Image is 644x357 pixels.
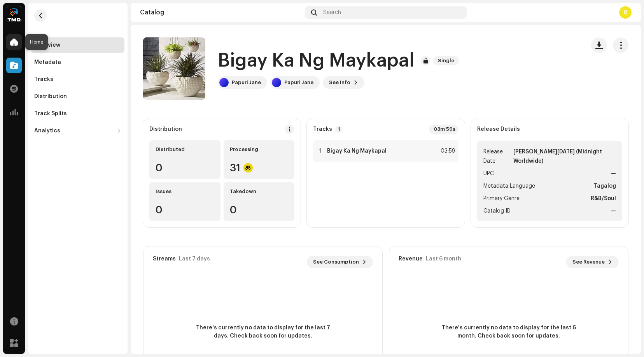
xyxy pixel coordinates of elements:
span: Primary Genre [483,194,520,203]
div: Overview [34,42,60,48]
re-m-nav-item: Metadata [31,55,124,70]
div: Issues [156,188,214,195]
div: Revenue [399,256,423,262]
div: Processing [230,146,289,153]
span: Metadata Language [483,181,535,191]
span: Search [323,9,341,16]
h1: Bigay Ka Ng Maykapal [218,48,415,73]
div: Distribution [149,126,182,132]
div: Analytics [34,128,60,134]
span: Release Date [483,147,512,166]
strong: — [611,206,616,216]
re-m-nav-item: Track Splits [31,106,124,121]
button: See Revenue [566,256,619,268]
strong: Tracks [313,126,332,132]
span: See Revenue [572,254,605,270]
div: Papuri Jane [232,79,261,86]
img: 622bc8f8-b98b-49b5-8c6c-3a84fb01c0a0 [6,6,22,22]
span: There's currently no data to display for the last 6 month. Check back soon for updates. [439,324,579,340]
re-m-nav-item: Overview [31,37,124,53]
div: Track Splits [34,111,67,117]
p-badge: 1 [335,126,342,133]
div: Catalog [140,9,302,16]
div: Takedown [230,188,289,195]
div: 03:59 [438,146,455,156]
span: See Consumption [313,254,359,270]
div: Last 6 month [426,256,461,262]
strong: — [611,169,616,178]
div: Metadata [34,59,61,65]
strong: [PERSON_NAME][DATE] (Midnight Worldwide) [513,147,616,166]
div: 03m 59s [429,125,458,134]
div: R [619,6,632,19]
span: See Info [329,75,350,90]
div: Distributed [156,146,214,153]
re-m-nav-dropdown: Analytics [31,123,124,139]
re-m-nav-item: Distribution [31,89,124,104]
span: There's currently no data to display for the last 7 days. Check back soon for updates. [193,324,333,340]
div: Tracks [34,76,53,83]
div: Streams [153,256,176,262]
strong: Bigay Ka Ng Maykapal [327,148,387,154]
strong: Release Details [477,126,520,132]
button: See Info [323,76,364,89]
div: Papuri Jane [284,79,313,86]
span: Single [433,56,459,65]
span: Catalog ID [483,206,511,216]
span: UPC [483,169,494,178]
button: See Consumption [307,256,373,268]
strong: R&B/Soul [591,194,616,203]
div: Distribution [34,93,67,100]
re-m-nav-item: Tracks [31,72,124,87]
div: Last 7 days [179,256,210,262]
strong: Tagalog [594,181,616,191]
